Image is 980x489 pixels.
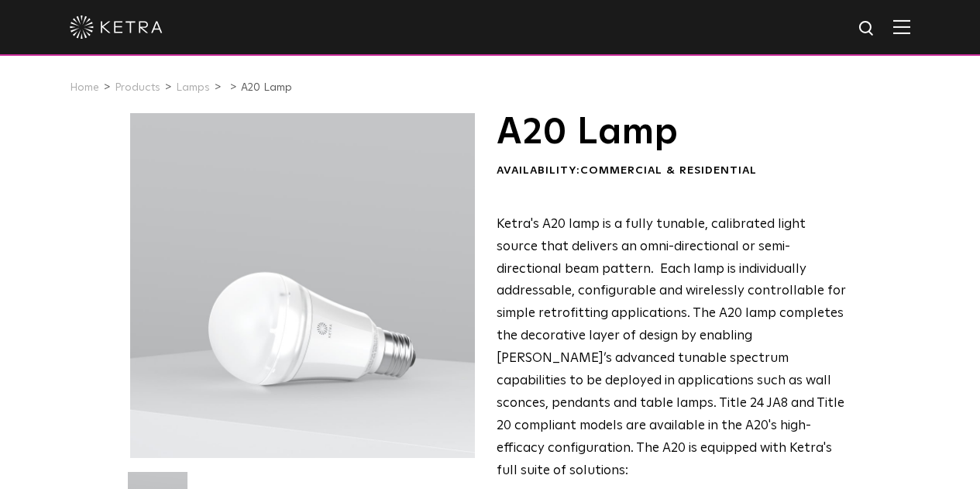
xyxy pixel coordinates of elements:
a: Home [70,82,99,93]
h1: A20 Lamp [497,113,849,152]
img: Hamburger%20Nav.svg [893,19,910,34]
a: A20 Lamp [241,82,292,93]
span: Ketra's A20 lamp is a fully tunable, calibrated light source that delivers an omni-directional or... [497,218,846,477]
div: Availability: [497,164,849,179]
a: Products [115,82,160,93]
span: Commercial & Residential [580,165,757,176]
a: Lamps [176,82,210,93]
img: search icon [858,19,877,39]
img: ketra-logo-2019-white [70,15,163,39]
